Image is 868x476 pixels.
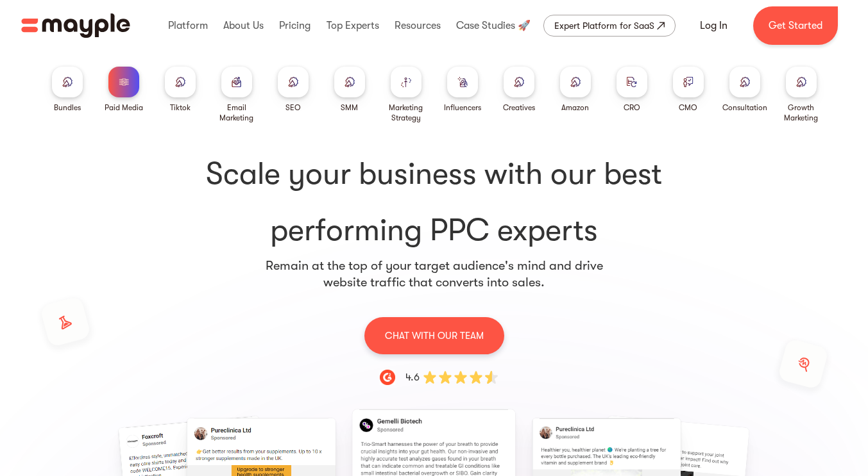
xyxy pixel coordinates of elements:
a: Tiktok [165,67,196,113]
a: SEO [278,67,309,113]
a: Creatives [503,67,535,113]
div: Bundles [54,103,81,113]
div: Consultation [722,103,767,113]
div: SEO [285,103,301,113]
a: Paid Media [105,67,143,113]
div: Growth Marketing [778,103,824,123]
div: Resources [391,5,444,46]
div: Creatives [503,103,535,113]
div: CRO [624,103,640,113]
div: Marketing Strategy [383,103,429,123]
div: Paid Media [105,103,143,113]
div: Amazon [561,103,589,113]
div: CMO [679,103,697,113]
div: SMM [341,103,358,113]
div: Pricing [276,5,314,46]
a: Bundles [52,67,83,113]
div: Expert Platform for SaaS [554,18,654,33]
div: About Us [220,5,267,46]
a: CRO [617,67,647,113]
a: SMM [334,67,365,113]
a: Expert Platform for SaaS [543,15,676,37]
span: Scale your business with our best [44,154,824,195]
p: CHAT WITH OUR TEAM [385,327,484,344]
div: Influencers [444,103,481,113]
h1: performing PPC experts [44,154,824,251]
a: Marketing Strategy [383,67,429,123]
a: Influencers [444,67,481,113]
a: Consultation [722,67,767,113]
div: 4.6 [405,370,420,385]
p: Remain at the top of your target audience's mind and drive website traffic that converts into sales. [265,258,604,291]
a: Email Marketing [214,67,260,123]
div: Email Marketing [214,103,260,123]
a: Growth Marketing [778,67,824,123]
div: Platform [165,5,211,46]
a: home [21,13,130,38]
a: Get Started [753,6,838,45]
a: Log In [685,10,743,41]
img: Mayple logo [21,13,130,38]
div: Tiktok [170,103,191,113]
div: Top Experts [323,5,382,46]
a: CHAT WITH OUR TEAM [364,316,504,354]
a: CMO [673,67,704,113]
a: Amazon [560,67,591,113]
